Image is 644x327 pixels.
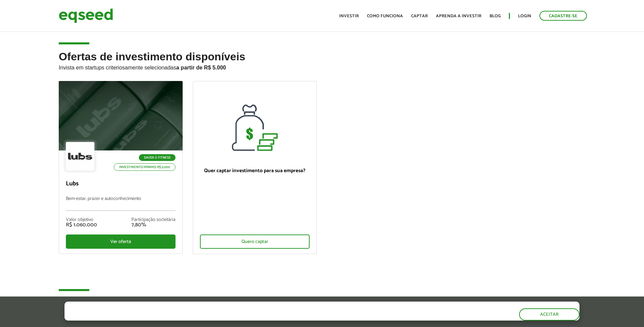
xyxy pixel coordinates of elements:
a: Blog [490,14,501,18]
div: Participação societária [131,218,176,222]
div: Quero captar [200,234,310,249]
a: Aprenda a investir [436,14,481,18]
div: R$ 1.060.000 [66,222,97,228]
a: política de privacidade e de cookies [154,314,233,320]
h5: O site da EqSeed utiliza cookies para melhorar sua navegação. [65,302,310,312]
a: Captar [411,14,428,18]
p: Ao clicar em "aceitar", você aceita nossa . [65,314,310,320]
p: Bem-estar, prazer e autoconhecimento [66,196,176,211]
p: Invista em startups criteriosamente selecionadas [59,63,585,71]
a: Cadastre-se [539,11,587,21]
div: Ver oferta [66,234,176,249]
button: Aceitar [519,308,579,321]
p: Quer captar investimento para sua empresa? [200,168,310,174]
a: Quer captar investimento para sua empresa? Quero captar [193,81,317,254]
p: Saúde e Fitness [139,154,176,161]
div: 7,80% [131,222,176,228]
a: Investir [339,14,359,18]
img: EqSeed [59,7,113,25]
strong: a partir de R$ 5.000 [176,65,226,70]
h2: Ofertas de investimento disponíveis [59,51,585,81]
a: Login [518,14,531,18]
a: Como funciona [367,14,403,18]
p: Lubs [66,180,176,188]
a: Saúde e Fitness Investimento mínimo: R$ 5.000 Lubs Bem-estar, prazer e autoconhecimento Valor obj... [59,81,183,254]
p: Investimento mínimo: R$ 5.000 [114,163,176,171]
div: Valor objetivo [66,218,97,222]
